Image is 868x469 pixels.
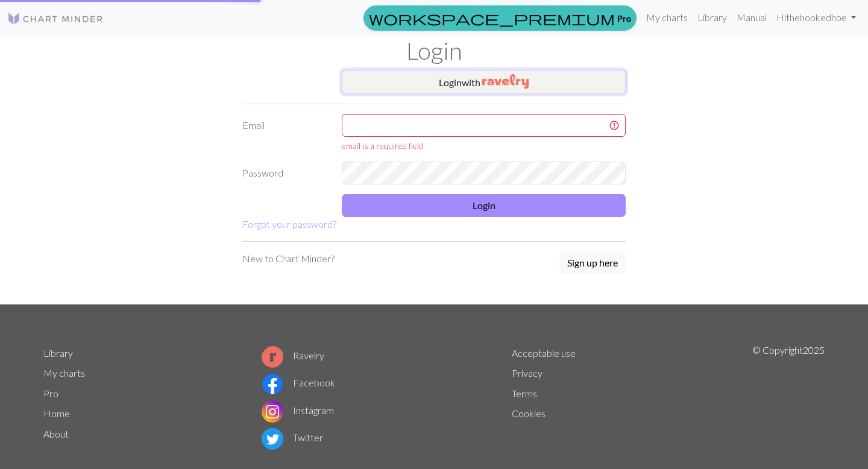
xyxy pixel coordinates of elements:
label: Password [235,162,335,184]
a: About [43,428,69,439]
span: workspace_premium [369,10,615,27]
a: Hithehookedhoe [772,5,861,30]
a: Instagram [262,404,334,416]
p: © Copyright 2025 [752,343,825,453]
label: Email [235,114,335,152]
p: New to Chart Minder? [242,251,335,266]
a: Pro [363,5,637,31]
a: Twitter [262,432,323,443]
a: Facebook [262,377,335,388]
h1: Login [36,36,832,65]
div: email is a required field [342,139,626,152]
a: Pro [43,388,58,399]
button: Login [342,194,626,217]
img: Ravelry logo [262,346,283,368]
button: Loginwith [342,70,626,94]
a: Terms [512,388,537,399]
a: Home [43,408,70,419]
a: Privacy [512,367,542,379]
img: Twitter logo [262,428,283,450]
img: Instagram logo [262,401,283,423]
a: Sign up here [559,251,626,275]
a: Ravelry [262,350,324,361]
img: Facebook logo [262,373,283,395]
img: Ravelry [482,74,529,89]
a: Cookies [512,408,546,419]
button: Sign up here [559,251,626,274]
img: Logo [7,11,104,26]
a: Library [43,347,73,359]
a: Forgot your password? [242,218,336,230]
a: My charts [641,5,693,30]
a: My charts [43,367,85,379]
a: Library [693,5,732,30]
a: Acceptable use [512,347,576,359]
a: Manual [732,5,772,30]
